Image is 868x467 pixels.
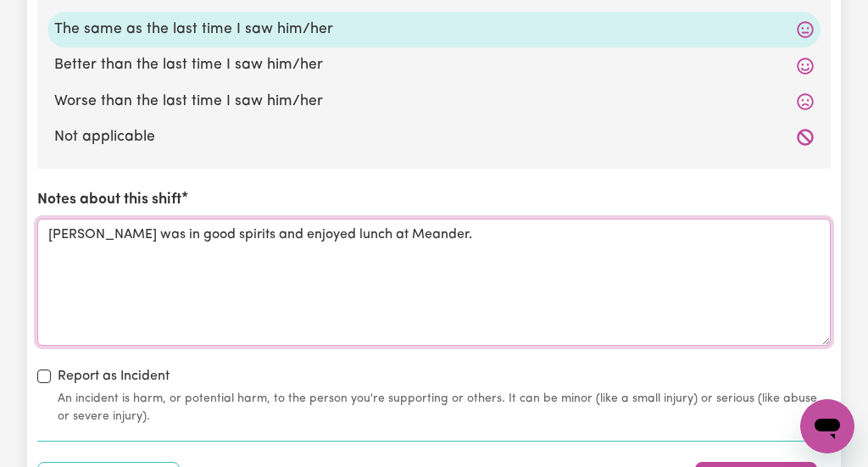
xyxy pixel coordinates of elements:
[37,219,831,346] textarea: [PERSON_NAME] was in good spirits and enjoyed lunch at Meander.
[54,19,814,41] label: The same as the last time I saw him/her
[800,399,854,453] iframe: Button to launch messaging window
[54,91,814,113] label: Worse than the last time I saw him/her
[37,189,181,211] label: Notes about this shift
[54,126,814,148] label: Not applicable
[54,54,814,76] label: Better than the last time I saw him/her
[58,366,170,386] label: Report as Incident
[58,390,831,425] small: An incident is harm, or potential harm, to the person you're supporting or others. It can be mino...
